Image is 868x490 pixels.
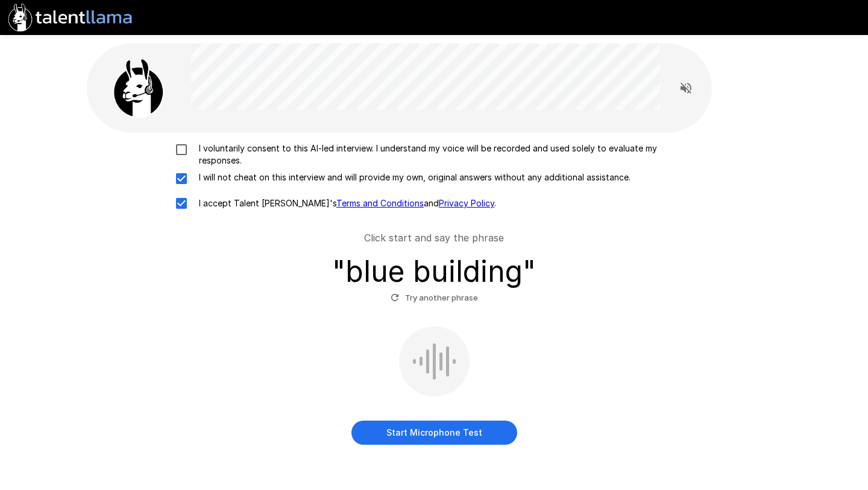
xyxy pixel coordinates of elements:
img: llama_clean.png [108,58,169,118]
p: I voluntarily consent to this AI-led interview. I understand my voice will be recorded and used s... [194,142,699,167]
button: Try another phrase [388,288,481,307]
p: I accept Talent [PERSON_NAME]'s and . [194,197,496,209]
a: Privacy Policy [439,198,494,208]
button: Start Microphone Test [351,421,517,445]
h3: " blue building " [332,255,536,288]
p: Click start and say the phrase [364,231,504,245]
p: I will not cheat on this interview and will provide my own, original answers without any addition... [194,171,631,183]
a: Terms and Conditions [336,198,424,208]
button: Read questions aloud [674,76,698,100]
